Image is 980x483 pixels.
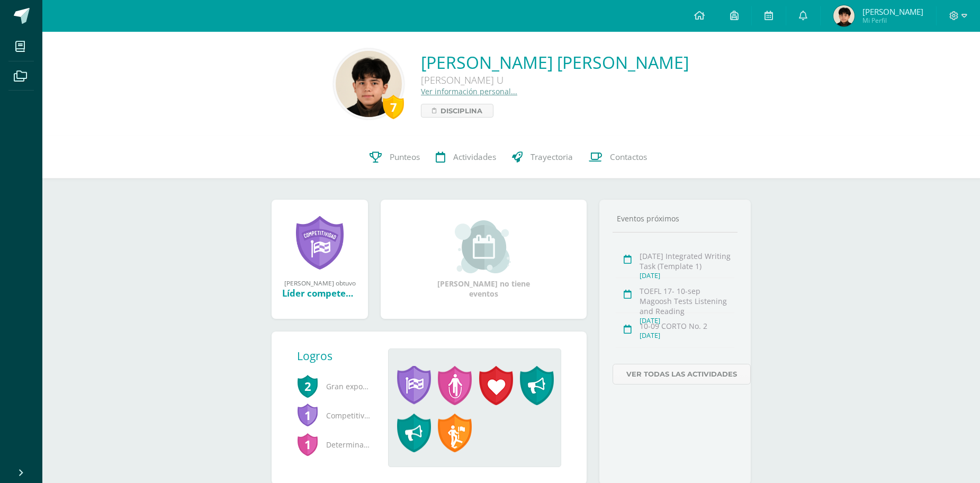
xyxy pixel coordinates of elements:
div: [PERSON_NAME] no tiene eventos [431,220,537,299]
div: [PERSON_NAME] obtuvo [282,279,357,287]
img: df962ed01f737edf80b9344964ad4743.png [833,5,855,26]
span: 2 [297,374,318,398]
span: [PERSON_NAME] [862,6,923,17]
div: Eventos próximos [613,213,738,223]
img: 3ef4370e76c928d9c502a80b7af1a65a.png [336,51,402,117]
span: Gran expositor [297,372,371,401]
div: [DATE] Integrated Writing Task (Template 1) [640,251,734,271]
span: Actividades [453,151,496,163]
span: Mi Perfil [862,16,923,25]
span: Trayectoria [531,151,573,163]
span: Contactos [610,151,647,163]
span: Competitividad [297,401,371,430]
div: [PERSON_NAME] U [421,74,689,86]
img: event_small.png [455,220,513,273]
div: 7 [383,95,404,119]
div: [DATE] [640,271,734,280]
span: 1 [297,403,318,427]
a: Punteos [362,136,428,178]
a: Contactos [581,136,655,178]
a: Disciplina [421,104,493,118]
a: [PERSON_NAME] [PERSON_NAME] [421,51,689,74]
a: Ver todas las actividades [613,364,751,384]
div: TOEFL 17- 10-sep Magoosh Tests Listening and Reading [640,286,734,316]
span: Punteos [390,151,420,163]
div: 10-09 CORTO No. 2 [640,321,734,331]
span: 1 [297,432,318,457]
a: Ver información personal... [421,86,517,96]
span: Determinación [297,430,371,459]
div: Líder competente [282,287,357,299]
a: Actividades [428,136,504,178]
span: Disciplina [440,104,482,117]
div: [DATE] [640,331,734,340]
a: Trayectoria [504,136,581,178]
div: Logros [297,348,380,363]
